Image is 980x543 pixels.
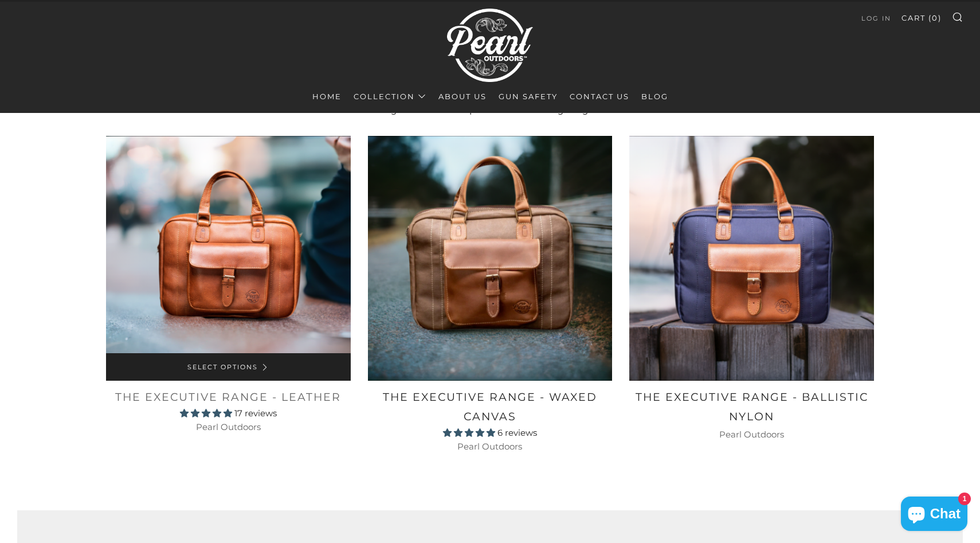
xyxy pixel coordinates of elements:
[629,427,874,443] h3: Pearl Outdoors
[368,439,613,455] h3: Pearl Outdoors
[106,388,351,436] a: The Executive Range - Leather 5.00 stars 17 reviews Pearl Outdoors
[234,408,277,419] span: 17 reviews
[368,136,613,381] a: The Executive Range - Waxed Canvas Premium Gun Range Bag - | Pearl Outdoors Fashion Concealed Car...
[932,13,938,22] span: 0
[368,388,613,455] a: The Executive Range - Waxed Canvas 5.00 stars 6 reviews Pearl Outdoors
[354,87,426,106] a: Collection
[629,388,874,427] h2: The Executive Range - Ballistic Nylon
[312,87,342,106] a: Home
[570,87,629,106] a: Contact Us
[368,388,613,427] h2: The Executive Range - Waxed Canvas
[901,9,942,27] a: Cart (0)
[861,9,891,28] a: Log in
[641,87,668,106] a: Blog
[106,353,351,381] a: Select Options
[106,419,351,436] h3: Pearl Outdoors
[180,408,234,419] span: 5.00 stars
[438,87,487,106] a: About Us
[499,87,558,106] a: Gun Safety
[443,427,497,438] span: 5.00 stars
[897,497,971,534] inbox-online-store-chat: Shopify online store chat
[497,427,537,438] span: 6 reviews
[106,388,351,407] h2: The Executive Range - Leather
[447,3,533,87] img: Pearl Outdoors | Luxury Leather Pistol Bags & Executive Range Bags
[629,388,874,443] a: The Executive Range - Ballistic Nylon Pearl Outdoors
